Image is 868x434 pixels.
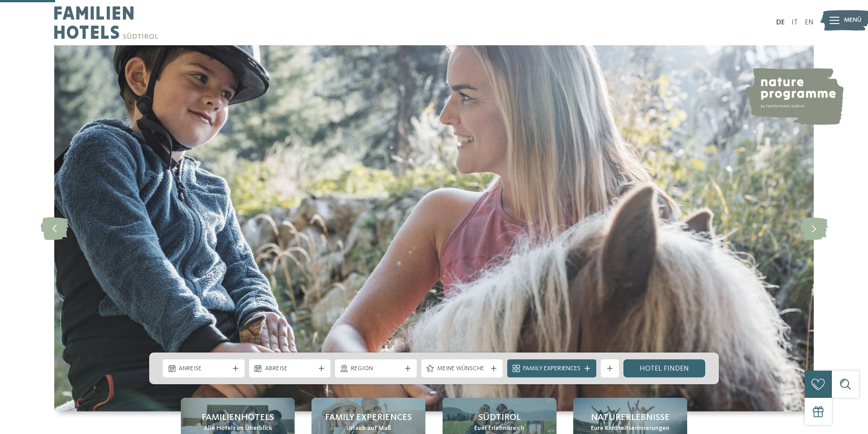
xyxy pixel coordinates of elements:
[474,424,524,433] span: Euer Erlebnisreich
[623,359,705,377] a: Hotel finden
[54,45,814,411] img: Familienhotels Südtirol: The happy family places
[792,19,798,26] a: IT
[591,411,670,424] span: Naturerlebnisse
[844,16,862,25] span: Menü
[805,19,814,26] a: EN
[204,424,272,433] span: Alle Hotels im Überblick
[776,19,785,26] a: DE
[523,364,580,373] span: Family Experiences
[437,364,487,373] span: Meine Wünsche
[744,68,844,125] img: nature programme by Familienhotels Südtirol
[202,411,274,424] span: Familienhotels
[179,364,229,373] span: Anreise
[325,411,412,424] span: Family Experiences
[591,424,670,433] span: Eure Kindheitserinnerungen
[478,411,521,424] span: Südtirol
[265,364,315,373] span: Abreise
[351,364,401,373] span: Region
[346,424,391,433] span: Urlaub auf Maß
